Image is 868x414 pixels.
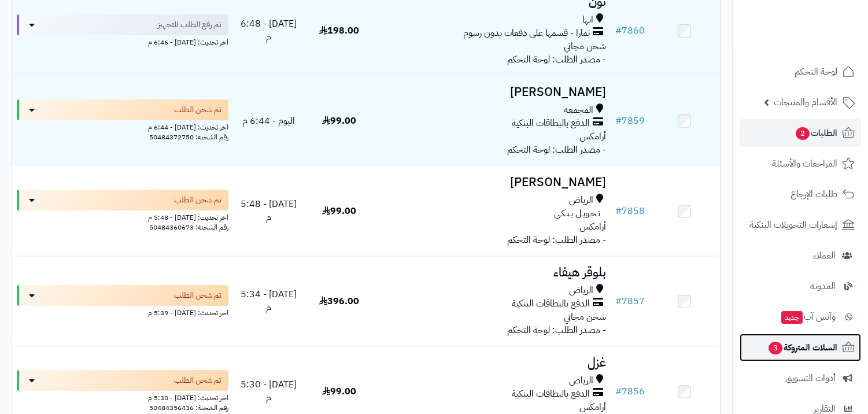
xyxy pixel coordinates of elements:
[149,222,228,232] span: رقم الشحنة: 50484360673
[740,334,861,361] a: السلات المتروكة3
[241,17,297,44] span: [DATE] - 6:48 م
[740,303,861,331] a: وآتس آبجديد
[158,19,221,31] span: تم رفع الطلب للتجهيز
[174,104,221,116] span: تم شحن الطلب
[375,257,611,346] td: - مصدر الطلب: لوحة التحكم
[319,294,359,308] span: 396.00
[780,309,836,325] span: وآتس آب
[17,35,228,47] div: اخر تحديث: [DATE] - 6:46 م
[579,130,606,143] span: أرامكس
[174,290,221,301] span: تم شحن الطلب
[579,400,606,414] span: أرامكس
[785,370,836,386] span: أدوات التسويق
[767,339,837,356] span: السلات المتروكة
[174,375,221,386] span: تم شحن الطلب
[241,287,297,315] span: [DATE] - 5:34 م
[749,217,837,233] span: إشعارات التحويلات البنكية
[740,364,861,392] a: أدوات التسويق
[813,247,836,264] span: العملاء
[241,378,297,405] span: [DATE] - 5:30 م
[463,27,590,40] span: تمارا - قسمها على دفعات بدون رسوم
[379,86,606,99] h3: [PERSON_NAME]
[379,266,606,279] h3: بلوقر هيفاء
[174,194,221,206] span: تم شحن الطلب
[242,114,295,128] span: اليوم - 6:44 م
[796,127,810,141] span: 2
[781,311,803,324] span: جديد
[615,204,645,218] a: #7858
[740,272,861,300] a: المدونة
[379,176,606,189] h3: [PERSON_NAME]
[615,204,622,218] span: #
[375,76,611,166] td: - مصدر الطلب: لوحة التحكم
[772,156,837,172] span: المراجعات والأسئلة
[795,64,837,80] span: لوحة التحكم
[740,119,861,147] a: الطلبات2
[789,27,857,51] img: logo-2.png
[579,220,606,234] span: أرامكس
[149,402,228,413] span: رقم الشحنة: 50484356436
[564,310,606,324] span: شحن مجاني
[615,24,622,38] span: #
[740,58,861,86] a: لوحة التحكم
[740,180,861,208] a: طلبات الإرجاع
[375,167,611,256] td: - مصدر الطلب: لوحة التحكم
[17,210,228,223] div: اخر تحديث: [DATE] - 5:48 م
[17,391,228,403] div: اخر تحديث: [DATE] - 5:30 م
[615,294,645,308] a: #7857
[615,385,622,398] span: #
[512,117,590,130] span: الدفع بالبطاقات البنكية
[322,385,356,398] span: 99.00
[322,204,356,218] span: 99.00
[322,114,356,128] span: 99.00
[17,306,228,318] div: اخر تحديث: [DATE] - 5:39 م
[740,211,861,239] a: إشعارات التحويلات البنكية
[615,114,645,128] a: #7859
[810,278,836,294] span: المدونة
[379,356,606,369] h3: غزل
[569,284,593,297] span: الرياض
[569,194,593,207] span: الرياض
[582,13,593,27] span: ابها
[241,197,297,224] span: [DATE] - 5:48 م
[615,114,622,128] span: #
[791,186,837,202] span: طلبات الإرجاع
[569,374,593,387] span: الرياض
[554,207,600,220] span: تـحـويـل بـنـكـي
[769,342,783,355] span: 3
[740,150,861,178] a: المراجعات والأسئلة
[564,39,606,53] span: شحن مجاني
[512,297,590,310] span: الدفع بالبطاقات البنكية
[564,103,593,117] span: المجمعه
[615,24,645,38] a: #7860
[615,385,645,398] a: #7856
[319,24,359,38] span: 198.00
[17,120,228,132] div: اخر تحديث: [DATE] - 6:44 م
[774,94,837,110] span: الأقسام والمنتجات
[512,387,590,401] span: الدفع بالبطاقات البنكية
[740,242,861,269] a: العملاء
[149,132,228,142] span: رقم الشحنة: 50484372750
[615,294,622,308] span: #
[795,125,837,141] span: الطلبات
